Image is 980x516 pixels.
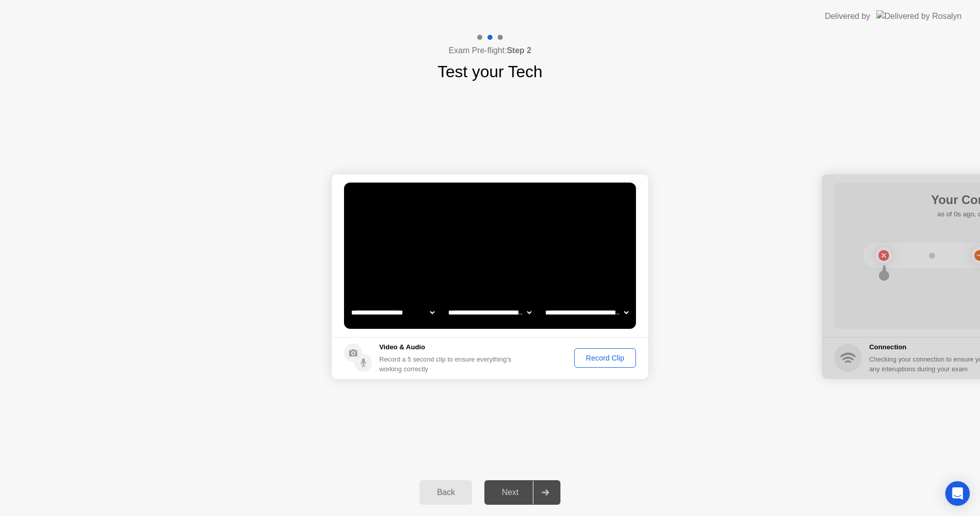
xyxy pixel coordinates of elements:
h1: Test your Tech [437,59,543,84]
button: Record Clip [574,348,636,368]
div: Record Clip [578,354,632,362]
h4: Exam Pre-flight: [449,44,531,57]
img: Delivered by Rosalyn [876,10,962,22]
div: Back [423,488,469,497]
div: Delivered by [825,10,870,23]
b: Step 2 [507,46,531,55]
div: Record a 5 second clip to ensure everything’s working correctly [379,354,516,374]
select: Available cameras [349,302,436,323]
div: Next [487,488,533,497]
div: Open Intercom Messenger [945,481,970,506]
button: Next [484,480,560,505]
select: Available speakers [446,302,533,323]
select: Available microphones [543,302,630,323]
h5: Video & Audio [379,342,516,352]
button: Back [420,480,472,505]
